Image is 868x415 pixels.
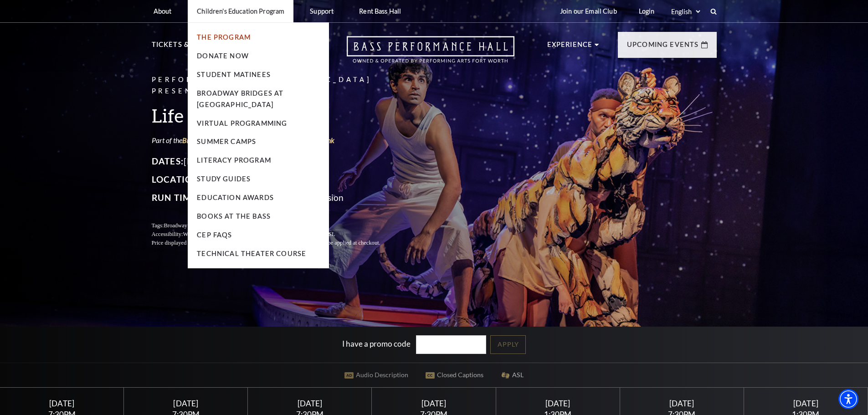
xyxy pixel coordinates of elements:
[152,104,402,127] h3: Life of Pi
[197,71,271,78] a: Student Matinees
[197,212,271,220] a: Books At The Bass
[314,36,547,72] a: Open this option
[197,138,256,145] a: Summer Camps
[152,230,402,239] p: Accessibility:
[154,7,172,15] p: About
[631,399,733,408] div: [DATE]
[11,399,113,408] div: [DATE]
[342,339,411,348] label: I have a promo code
[183,231,335,237] span: Wheelchair Accessible , Audio Description, Closed Captions, ASL
[152,172,402,187] p: Bass Performance Hall
[755,399,857,408] div: [DATE]
[359,7,401,15] p: Rent Bass Hall
[838,389,858,409] div: Accessibility Menu
[182,136,334,144] a: Broadway at the Bass Series presented by PNC Bank - open in a new tab
[152,135,402,145] p: Part of the
[197,89,283,108] a: Broadway Bridges at [GEOGRAPHIC_DATA]
[197,119,287,127] a: Virtual Programming
[197,231,232,239] a: CEP Faqs
[197,156,271,164] a: Literacy Program
[152,192,200,203] span: Run Time:
[152,39,220,56] p: Tickets & Events
[383,399,485,408] div: [DATE]
[164,222,187,229] span: Broadway
[197,7,284,15] p: Children's Education Program
[152,156,184,166] span: Dates:
[547,39,593,56] p: Experience
[197,33,251,41] a: The Program
[197,175,251,183] a: Study Guides
[627,39,699,56] p: Upcoming Events
[310,7,334,15] p: Support
[152,239,402,247] p: Price displayed includes all ticketing fees.
[197,194,274,201] a: Education Awards
[197,52,249,60] a: Donate Now
[152,154,402,169] p: [DATE]-[DATE]
[259,399,361,408] div: [DATE]
[152,174,203,184] span: Location:
[507,399,609,408] div: [DATE]
[669,7,702,16] select: Select:
[135,399,237,408] div: [DATE]
[197,250,306,257] a: Technical Theater Course
[152,74,402,97] p: Performing Arts [GEOGRAPHIC_DATA] Presents
[152,190,402,205] p: 2 hours 10 minutes, one intermission
[152,221,402,230] p: Tags:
